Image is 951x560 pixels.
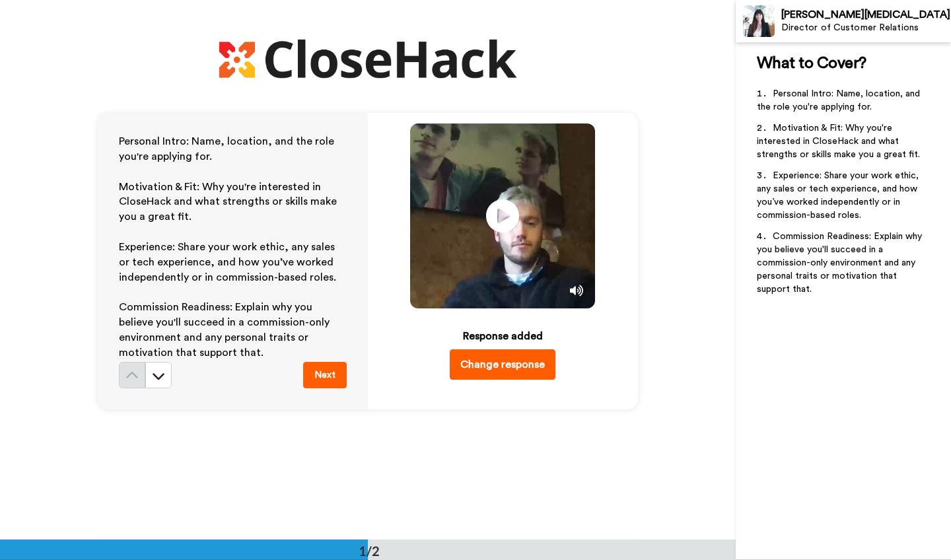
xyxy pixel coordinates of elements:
[337,542,401,560] div: 1/2
[757,55,866,71] span: What to Cover?
[119,242,337,283] span: Experience: Share your work ethic, any sales or tech experience, and how you’ve worked independen...
[119,182,339,223] span: Motivation & Fit: Why you're interested in CloseHack and what strengths or skills make you a grea...
[757,89,923,112] span: Personal Intro: Name, location, and the role you're applying for.
[743,5,775,37] img: Profile Image
[781,9,950,21] div: [PERSON_NAME][MEDICAL_DATA]
[119,302,332,358] span: Commission Readiness: Explain why you believe you'll succeed in a commission-only environment and...
[450,349,555,380] button: Change response
[757,123,920,159] span: Motivation & Fit: Why you're interested in CloseHack and what strengths or skills make you a grea...
[757,171,921,220] span: Experience: Share your work ethic, any sales or tech experience, and how you’ve worked independen...
[119,136,337,162] span: Personal Intro: Name, location, and the role you're applying for.
[303,362,347,388] button: Next
[570,284,583,297] img: Mute/Unmute
[757,232,925,294] span: Commission Readiness: Explain why you believe you'll succeed in a commission-only environment and...
[781,22,950,34] div: Director of Customer Relations
[463,328,543,344] div: Response added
